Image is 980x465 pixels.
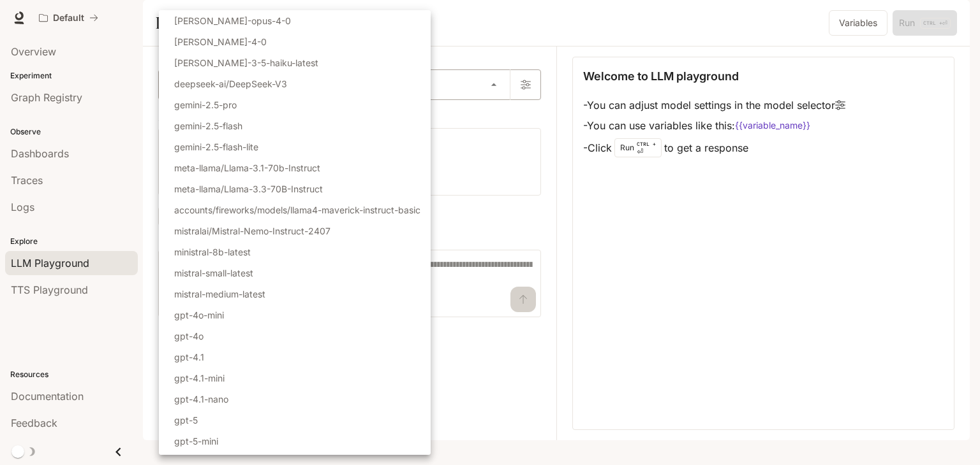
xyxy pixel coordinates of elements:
[174,245,251,259] p: ministral-8b-latest
[174,392,228,406] p: gpt-4.1-nano
[174,329,204,343] p: gpt-4o
[174,161,320,175] p: meta-llama/Llama-3.1-70b-Instruct
[174,350,204,364] p: gpt-4.1
[174,371,225,385] p: gpt-4.1-mini
[174,287,265,301] p: mistral-medium-latest
[174,98,237,111] p: gemini-2.5-pro
[174,266,253,280] p: mistral-small-latest
[174,413,198,427] p: gpt-5
[174,182,323,196] p: meta-llama/Llama-3.3-70B-Instruct
[174,308,224,322] p: gpt-4o-mini
[174,434,218,448] p: gpt-5-mini
[174,203,420,217] p: accounts/fireworks/models/llama4-maverick-instruct-basic
[174,35,267,48] p: [PERSON_NAME]-4-0
[174,224,330,238] p: mistralai/Mistral-Nemo-Instruct-2407
[174,119,242,132] p: gemini-2.5-flash
[174,56,318,69] p: [PERSON_NAME]-3-5-haiku-latest
[174,77,287,90] p: deepseek-ai/DeepSeek-V3
[174,14,291,27] p: [PERSON_NAME]-opus-4-0
[174,140,258,154] p: gemini-2.5-flash-lite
